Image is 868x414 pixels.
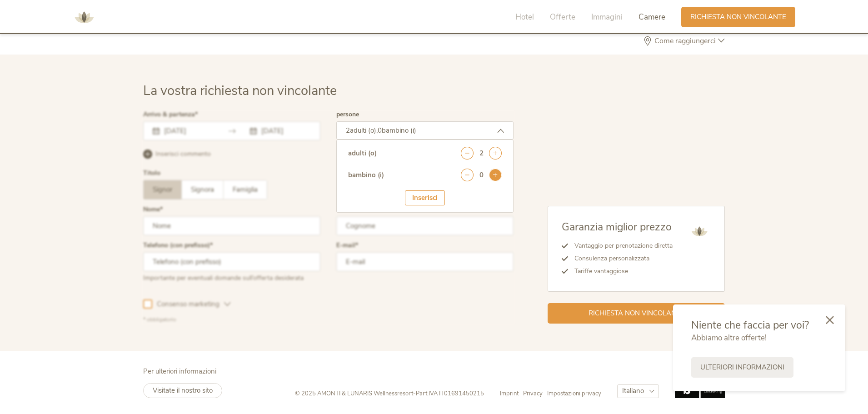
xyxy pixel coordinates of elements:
[589,309,684,318] span: Richiesta non vincolante
[143,383,222,398] a: Visitate il nostro sito
[348,170,384,180] div: bambino (i)
[500,389,519,398] span: Imprint
[350,126,378,135] span: adulti (o),
[568,239,673,252] li: Vantaggio per prenotazione diretta
[652,37,718,45] span: Come raggiungerci
[346,126,350,135] span: 2
[691,333,767,343] span: Abbiamo altre offerte!
[690,12,786,22] span: Richiesta non vincolante
[639,12,665,22] span: Camere
[336,111,359,118] label: persone
[70,4,98,31] img: AMONTI & LUNARIS Wellnessresort
[691,318,809,332] span: Niente che faccia per voi?
[515,12,534,22] span: Hotel
[382,126,416,135] span: bambino (i)
[691,357,793,378] a: Ulteriori informazioni
[479,170,484,180] div: 0
[591,12,623,22] span: Immagini
[405,190,445,205] div: Inserisci
[700,363,784,372] span: Ulteriori informazioni
[547,389,601,398] a: Impostazioni privacy
[523,389,547,398] a: Privacy
[568,265,673,278] li: Tariffe vantaggiose
[523,389,543,398] span: Privacy
[413,389,416,398] span: -
[416,389,484,398] span: Part.IVA IT01691450215
[153,386,213,395] span: Visitate il nostro sito
[562,220,672,234] span: Garanzia miglior prezzo
[688,220,711,243] img: AMONTI & LUNARIS Wellnessresort
[550,12,575,22] span: Offerte
[500,389,523,398] a: Imprint
[295,389,413,398] span: © 2025 AMONTI & LUNARIS Wellnessresort
[568,252,673,265] li: Consulenza personalizzata
[143,367,216,376] span: Per ulteriori informazioni
[378,126,382,135] span: 0
[70,14,98,20] a: AMONTI & LUNARIS Wellnessresort
[479,149,484,158] div: 2
[348,149,377,158] div: adulti (o)
[143,82,337,100] span: La vostra richiesta non vincolante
